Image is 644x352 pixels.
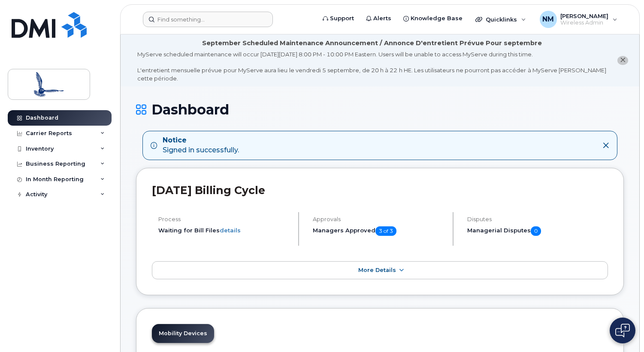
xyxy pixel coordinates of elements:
h2: [DATE] Billing Cycle [152,184,608,197]
img: Open chat [615,324,630,337]
button: close notification [617,56,628,65]
div: September Scheduled Maintenance Announcement / Annonce D'entretient Prévue Pour septembre [202,39,542,48]
h5: Managerial Disputes [467,226,608,236]
span: More Details [358,267,396,273]
div: MyServe scheduled maintenance will occur [DATE][DATE] 8:00 PM - 10:00 PM Eastern. Users will be u... [137,50,606,82]
h4: Disputes [467,216,608,222]
h1: Dashboard [136,102,624,117]
h4: Process [158,216,291,222]
div: Signed in successfully. [163,136,239,155]
strong: Notice [163,136,239,145]
a: Mobility Devices [152,324,214,343]
a: details [220,227,241,234]
h5: Managers Approved [313,226,445,236]
span: 0 [531,226,541,236]
li: Waiting for Bill Files [158,226,291,235]
span: 3 of 3 [375,226,396,236]
h4: Approvals [313,216,445,222]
